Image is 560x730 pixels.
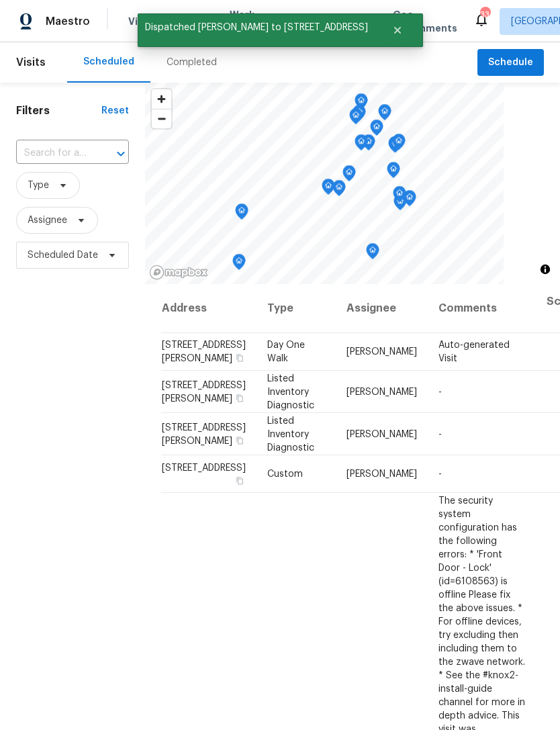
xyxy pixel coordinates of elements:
[16,143,91,164] input: Search for an address...
[355,93,368,114] div: Map marker
[46,15,90,28] span: Maestro
[162,380,246,403] span: [STREET_ADDRESS][PERSON_NAME]
[111,144,130,163] button: Open
[28,214,67,227] span: Assignee
[322,179,335,199] div: Map marker
[16,48,46,77] span: Visits
[138,13,375,42] span: Dispatched [PERSON_NAME] to [STREET_ADDRESS]
[162,463,246,473] span: [STREET_ADDRESS]
[438,429,442,439] span: -
[28,179,49,192] span: Type
[162,422,246,445] span: [STREET_ADDRESS][PERSON_NAME]
[375,17,420,44] button: Close
[234,475,246,487] button: Copy Address
[235,203,248,224] div: Map marker
[480,8,489,21] div: 33
[167,56,217,69] div: Completed
[353,105,366,126] div: Map marker
[145,83,504,284] canvas: Map
[541,262,549,277] span: Toggle attribution
[161,284,256,333] th: Address
[346,469,417,479] span: [PERSON_NAME]
[393,186,406,207] div: Map marker
[346,387,417,396] span: [PERSON_NAME]
[438,469,442,479] span: -
[388,136,402,157] div: Map marker
[477,49,544,77] button: Schedule
[488,54,533,71] span: Schedule
[128,15,156,28] span: Visits
[101,104,129,118] div: Reset
[152,89,171,109] button: Zoom in
[428,284,536,333] th: Comments
[346,429,417,439] span: [PERSON_NAME]
[162,340,246,363] span: [STREET_ADDRESS][PERSON_NAME]
[392,134,406,154] div: Map marker
[349,108,363,129] div: Map marker
[438,387,442,396] span: -
[403,190,416,211] div: Map marker
[152,109,171,128] span: Zoom out
[336,284,428,333] th: Assignee
[537,261,553,277] button: Toggle attribution
[16,104,101,118] h1: Filters
[152,109,171,128] button: Zoom out
[362,134,375,155] div: Map marker
[332,180,346,201] div: Map marker
[438,340,510,363] span: Auto-generated Visit
[149,265,208,280] a: Mapbox homepage
[366,243,379,264] div: Map marker
[370,120,383,140] div: Map marker
[393,8,457,35] span: Geo Assignments
[387,162,400,183] div: Map marker
[346,347,417,357] span: [PERSON_NAME]
[83,55,134,69] div: Scheduled
[378,104,391,125] div: Map marker
[230,8,264,35] span: Work Orders
[355,134,368,155] div: Map marker
[28,248,98,262] span: Scheduled Date
[342,165,356,186] div: Map marker
[389,136,402,157] div: Map marker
